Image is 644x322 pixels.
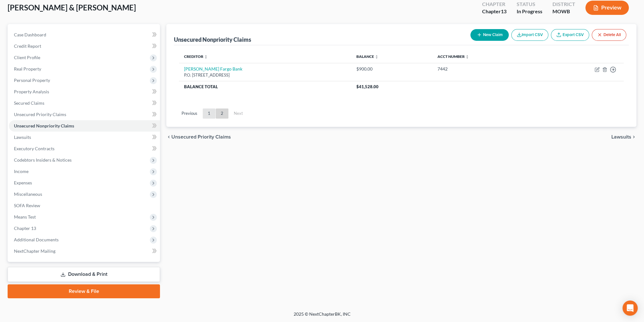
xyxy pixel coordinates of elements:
[184,54,208,59] a: Creditor unfold_more
[179,81,351,92] th: Balance Total
[176,108,202,119] a: Previous
[482,8,507,15] div: Chapter
[14,89,49,94] span: Property Analysis
[184,72,346,78] div: P.O. [STREET_ADDRESS]
[511,29,548,41] button: Import CSV
[14,32,46,37] span: Case Dashboard
[437,54,469,59] a: Acct Number unfold_more
[14,214,36,220] span: Means Test
[14,100,44,106] span: Secured Claims
[14,146,54,151] span: Executory Contracts
[14,180,32,185] span: Expenses
[8,3,136,12] span: [PERSON_NAME] & [PERSON_NAME]
[9,132,160,143] a: Lawsuits
[14,123,74,128] span: Unsecured Nonpriority Claims
[551,29,589,41] a: Export CSV
[9,245,160,257] a: NextChapter Mailing
[465,55,469,59] i: unfold_more
[9,109,160,120] a: Unsecured Priority Claims
[14,77,50,83] span: Personal Property
[552,8,575,15] div: MOWB
[14,169,29,174] span: Income
[517,1,542,8] div: Status
[9,40,160,52] a: Credit Report
[9,97,160,109] a: Secured Claims
[184,66,242,71] a: [PERSON_NAME] Fargo Bank
[9,120,160,132] a: Unsecured Nonpriority Claims
[9,86,160,97] a: Property Analysis
[9,200,160,211] a: SOFA Review
[356,66,428,72] div: $900.00
[14,226,36,231] span: Chapter 13
[585,1,629,15] button: Preview
[9,143,160,154] a: Executory Contracts
[14,248,55,254] span: NextChapter Mailing
[437,66,532,72] div: 7442
[203,108,215,119] a: 1
[501,8,507,14] span: 13
[14,55,40,60] span: Client Profile
[8,267,160,282] a: Download & Print
[166,134,171,139] i: chevron_left
[204,55,208,59] i: unfold_more
[470,29,509,41] button: New Claim
[14,237,59,242] span: Additional Documents
[14,134,31,140] span: Lawsuits
[517,8,542,15] div: In Progress
[356,84,379,89] span: $41,528.00
[631,134,636,139] i: chevron_right
[356,54,379,59] a: Balance unfold_more
[14,66,41,71] span: Real Property
[552,1,575,8] div: District
[482,1,507,8] div: Chapter
[171,134,231,139] span: Unsecured Priority Claims
[216,108,228,119] a: 2
[14,43,41,49] span: Credit Report
[14,191,42,197] span: Miscellaneous
[611,134,631,139] span: Lawsuits
[592,29,626,41] button: Delete All
[166,134,231,139] button: chevron_left Unsecured Priority Claims
[174,36,251,43] div: Unsecured Nonpriority Claims
[622,300,638,316] div: Open Intercom Messenger
[14,112,66,117] span: Unsecured Priority Claims
[9,29,160,40] a: Case Dashboard
[14,203,40,208] span: SOFA Review
[14,157,72,163] span: Codebtors Insiders & Notices
[611,134,636,139] button: Lawsuits chevron_right
[8,284,160,298] a: Review & File
[375,55,379,59] i: unfold_more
